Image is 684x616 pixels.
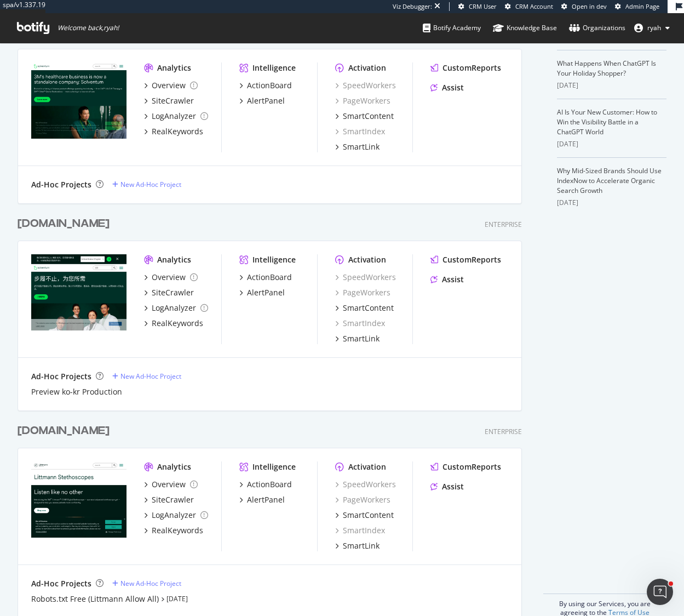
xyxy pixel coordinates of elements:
[247,80,292,91] div: ActionBoard
[144,303,208,313] a: LogAnalyzer
[335,80,396,91] a: SpeedWorkers
[120,180,181,189] div: New Ad-Hoc Project
[335,479,396,490] a: SpeedWorkers
[569,22,625,33] div: Organizations
[430,461,501,472] a: CustomReports
[393,2,432,11] div: Viz Debugger:
[152,272,186,283] div: Overview
[247,479,292,490] div: ActionBoard
[239,287,285,298] a: AlertPanel
[335,540,380,551] a: SmartLink
[493,13,557,43] a: Knowledge Base
[335,141,380,152] a: SmartLink
[647,23,661,32] span: ryah
[120,372,181,381] div: New Ad-Hoc Project
[442,82,464,93] div: Assist
[430,274,464,285] a: Assist
[144,111,208,122] a: LogAnalyzer
[247,95,285,106] div: AlertPanel
[144,95,194,106] a: SiteCrawler
[157,461,191,472] div: Analytics
[152,479,186,490] div: Overview
[31,179,91,190] div: Ad-Hoc Projects
[144,126,203,137] a: RealKeywords
[458,2,497,11] a: CRM User
[252,254,296,265] div: Intelligence
[343,141,380,152] div: SmartLink
[112,372,181,381] a: New Ad-Hoc Project
[335,494,390,505] a: PageWorkers
[18,216,114,232] a: [DOMAIN_NAME]
[144,272,198,283] a: Overview
[144,510,208,521] a: LogAnalyzer
[442,274,464,285] div: Assist
[18,216,110,232] div: [DOMAIN_NAME]
[485,427,522,436] div: Enterprise
[335,510,394,521] a: SmartContent
[557,59,656,78] a: What Happens When ChatGPT Is Your Holiday Shopper?
[239,494,285,505] a: AlertPanel
[348,461,386,472] div: Activation
[647,579,673,605] iframe: Intercom live chat
[343,111,394,122] div: SmartContent
[335,287,390,298] a: PageWorkers
[144,494,194,505] a: SiteCrawler
[561,2,607,11] a: Open in dev
[557,198,666,208] div: [DATE]
[152,510,196,521] div: LogAnalyzer
[348,254,386,265] div: Activation
[442,62,501,73] div: CustomReports
[31,386,122,397] a: Preview ko-kr Production
[144,479,198,490] a: Overview
[31,594,159,604] a: Robots.txt Free (Littmann Allow All)
[239,80,292,91] a: ActionBoard
[442,481,464,492] div: Assist
[157,254,191,265] div: Analytics
[343,333,380,344] div: SmartLink
[247,287,285,298] div: AlertPanel
[152,525,203,536] div: RealKeywords
[485,220,522,229] div: Enterprise
[493,22,557,33] div: Knowledge Base
[430,481,464,492] a: Assist
[442,254,501,265] div: CustomReports
[625,19,679,37] button: ryah
[335,95,390,106] a: PageWorkers
[152,95,194,106] div: SiteCrawler
[335,303,394,313] a: SmartContent
[335,126,385,137] a: SmartIndex
[152,287,194,298] div: SiteCrawler
[152,80,186,91] div: Overview
[335,525,385,536] a: SmartIndex
[112,579,181,588] a: New Ad-Hoc Project
[31,254,127,330] img: solventum-curiosity.com
[144,287,194,298] a: SiteCrawler
[239,95,285,106] a: AlertPanel
[239,272,292,283] a: ActionBoard
[152,303,196,313] div: LogAnalyzer
[247,272,292,283] div: ActionBoard
[569,13,625,43] a: Organizations
[247,494,285,505] div: AlertPanel
[557,166,662,195] a: Why Mid-Sized Brands Should Use IndexNow to Accelerate Organic Search Growth
[152,494,194,505] div: SiteCrawler
[252,62,296,73] div: Intelligence
[335,318,385,329] div: SmartIndex
[239,479,292,490] a: ActionBoard
[557,81,666,90] div: [DATE]
[343,510,394,521] div: SmartContent
[423,13,481,43] a: Botify Academy
[335,272,396,283] a: SpeedWorkers
[166,594,188,603] a: [DATE]
[505,2,553,11] a: CRM Account
[469,2,497,10] span: CRM User
[557,139,666,149] div: [DATE]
